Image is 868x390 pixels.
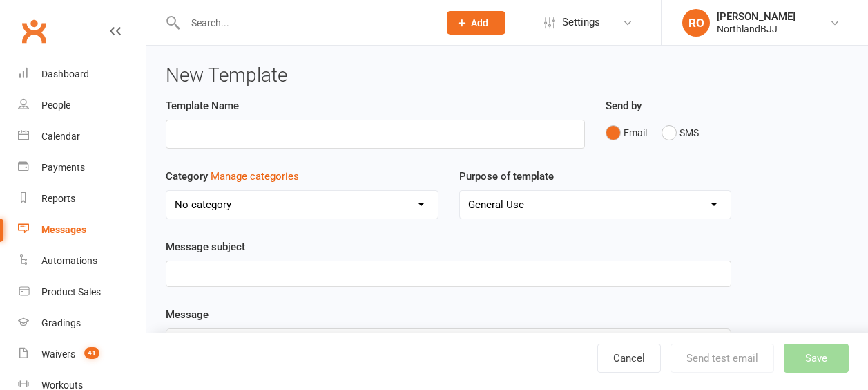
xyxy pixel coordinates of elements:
div: [PERSON_NAME] [717,10,795,23]
a: Messages [18,214,146,245]
button: U [222,329,249,357]
a: Calendar [18,121,146,152]
label: Message [166,306,209,323]
a: Product Sales [18,277,146,308]
button: H3 [443,329,470,357]
a: Reports [18,183,146,214]
a: People [18,90,146,121]
button: H1 [387,329,415,357]
div: Reports [41,193,75,204]
button: SMS [662,120,699,146]
span: 41 [84,347,99,359]
a: Automations [18,245,146,277]
div: Dashboard [41,68,89,80]
button: Category [211,168,299,185]
label: Template Name [166,98,239,114]
div: Messages [41,224,86,235]
div: Waivers [41,349,75,360]
label: Send by [606,98,642,114]
a: Gradings [18,308,146,339]
div: People [41,100,70,111]
button: A [574,329,601,357]
a: Waivers 41 [18,339,146,370]
a: Payments [18,152,146,183]
span: Add [471,17,488,28]
a: Dashboard [18,59,146,90]
button: H4 [470,329,498,357]
button: Line [684,329,712,357]
button: H2 [415,329,443,357]
label: Purpose of template [459,168,554,185]
button: Font [498,329,525,357]
label: Category [166,168,299,185]
label: Message subject [166,239,245,255]
span: Settings [562,7,600,38]
a: Clubworx [17,14,51,48]
div: Payments [41,162,85,173]
a: Cancel [597,344,661,373]
input: Search... [181,13,429,32]
div: Gradings [41,317,81,328]
div: Automations [41,255,97,266]
div: NorthlandBJJ [717,23,795,35]
button: Email [606,120,647,146]
div: Calendar [41,131,80,142]
div: Product Sales [41,286,101,297]
div: RO [682,9,710,37]
button: Add [447,11,505,35]
h3: New Template [166,65,849,86]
